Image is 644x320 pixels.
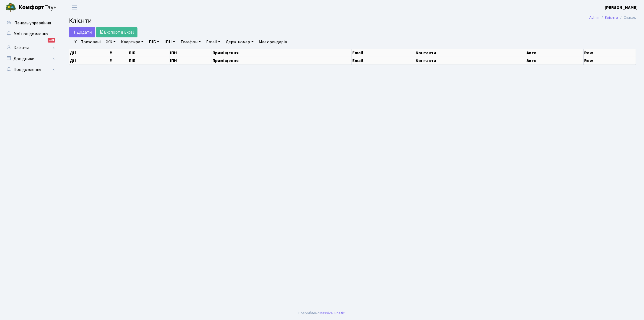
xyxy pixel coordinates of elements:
[526,57,584,64] th: Авто
[169,49,212,57] th: ІПН
[224,37,255,47] a: Держ. номер
[96,27,137,37] a: Експорт в Excel
[119,37,146,47] a: Квартира
[257,37,289,47] a: Має орендарів
[3,43,57,53] a: Клієнти
[48,38,55,43] div: 198
[69,57,109,64] th: Дії
[415,57,526,64] th: Контакти
[589,15,599,20] a: Admin
[78,37,103,47] a: Приховані
[352,57,415,64] th: Email
[162,37,177,47] a: ІПН
[605,15,618,20] a: Клієнти
[3,18,57,28] a: Панель управління
[212,57,352,64] th: Приміщення
[415,49,526,57] th: Контакти
[109,49,128,57] th: #
[169,57,212,64] th: ІПН
[73,29,92,35] span: Додати
[104,37,118,47] a: ЖК
[212,49,352,57] th: Приміщення
[5,2,16,13] img: logo.png
[14,31,48,37] span: Мої повідомлення
[178,37,203,47] a: Телефон
[69,16,92,25] span: Клієнти
[204,37,222,47] a: Email
[526,49,584,57] th: Авто
[128,57,169,64] th: ПІБ
[618,15,636,21] li: Список
[68,3,81,12] button: Переключити навігацію
[147,37,161,47] a: ПІБ
[14,20,51,26] span: Панель управління
[584,57,636,64] th: Row
[352,49,415,57] th: Email
[3,28,57,39] a: Мої повідомлення198
[69,27,95,37] a: Додати
[18,3,57,12] span: Таун
[18,3,44,12] b: Комфорт
[605,4,638,11] a: [PERSON_NAME]
[69,49,109,57] th: Дії
[584,49,636,57] th: Row
[320,310,345,316] a: Massive Kinetic
[581,12,644,23] nav: breadcrumb
[3,53,57,64] a: Довідники
[298,310,346,316] div: Розроблено .
[3,64,57,75] a: Повідомлення
[109,57,128,64] th: #
[128,49,169,57] th: ПІБ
